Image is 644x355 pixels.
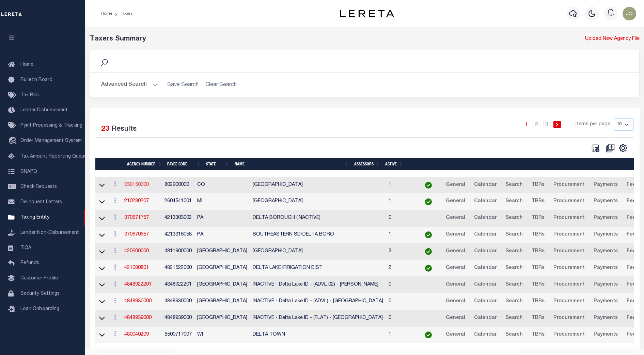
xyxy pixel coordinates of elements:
[585,35,640,43] a: Upload New Agency File
[20,307,59,311] span: Loan Onboarding
[250,327,386,343] td: DELTA TOWN
[425,182,432,189] img: check-icon-green.svg
[529,296,548,307] a: TBRs
[124,158,164,170] th: Agency Number: activate to sort column ascending
[591,246,621,257] a: Payments
[502,229,526,240] a: Search
[425,265,432,272] img: check-icon-green.svg
[162,243,194,260] td: 4811900000
[20,276,58,281] span: Customer Profile
[443,313,468,324] a: General
[101,78,158,92] button: Advanced Search
[471,263,500,274] a: Calendar
[529,263,548,274] a: TBRs
[162,193,194,210] td: 2604541001
[101,126,109,133] span: 23
[20,245,31,250] span: TIQA
[591,329,621,340] a: Payments
[20,78,52,82] span: Bulletin Board
[624,313,642,324] a: Fees
[624,246,642,257] a: Fees
[529,229,548,240] a: TBRs
[194,277,250,293] td: [GEOGRAPHIC_DATA]
[471,329,500,340] a: Calendar
[20,62,33,67] span: Home
[194,310,250,327] td: [GEOGRAPHIC_DATA]
[529,279,548,290] a: TBRs
[425,231,432,238] img: check-icon-green.svg
[471,213,500,224] a: Calendar
[250,227,386,243] td: SOUTHEASTERN SD/DELTA BORO
[591,296,621,307] a: Payments
[550,329,588,340] a: Procurement
[624,279,642,290] a: Fees
[124,332,149,337] a: 480040209
[443,329,468,340] a: General
[502,196,526,207] a: Search
[550,213,588,224] a: Procurement
[162,177,194,194] td: 802900000
[162,293,194,310] td: 4848930000
[20,154,87,159] span: Tax Amount Reporting Queue
[232,158,351,170] th: Name: activate to sort column ascending
[529,213,548,224] a: TBRs
[20,200,62,205] span: Delinquent Letters
[550,296,588,307] a: Procurement
[101,12,112,16] a: Home
[471,296,500,307] a: Calendar
[576,121,610,128] span: Items per page
[550,246,588,257] a: Procurement
[443,196,468,207] a: General
[386,327,417,343] td: 1
[386,277,417,293] td: 0
[443,180,468,191] a: General
[523,121,530,128] a: 1
[425,332,432,338] img: check-icon-green.svg
[20,184,57,189] span: Check Requests
[194,227,250,243] td: PA
[124,299,152,304] a: 4848930000
[194,260,250,277] td: [GEOGRAPHIC_DATA]
[591,180,621,191] a: Payments
[550,196,588,207] a: Procurement
[90,34,500,44] div: Taxers Summary
[502,263,526,274] a: Search
[624,196,642,207] a: Fees
[624,296,642,307] a: Fees
[550,313,588,324] a: Procurement
[550,180,588,191] a: Procurement
[550,229,588,240] a: Procurement
[471,196,500,207] a: Calendar
[194,327,250,343] td: WI
[112,11,133,17] li: Taxers
[20,169,37,174] span: SNAPQ
[124,215,149,220] a: 370671757
[20,123,82,128] span: Pymt Processing & Tracking
[471,313,500,324] a: Calendar
[502,329,526,340] a: Search
[443,213,468,224] a: General
[194,193,250,210] td: MI
[529,196,548,207] a: TBRs
[162,310,194,327] td: 4848939000
[502,279,526,290] a: Search
[164,158,203,170] th: Payee Code: activate to sort column ascending
[543,121,551,128] a: 3
[386,193,417,210] td: 1
[250,310,386,327] td: INACTIVE - Delta Lake ID - (FLAT) - [GEOGRAPHIC_DATA]
[591,213,621,224] a: Payments
[443,279,468,290] a: General
[250,210,386,227] td: DELTA BOROUGH (INACTIVE)
[471,279,500,290] a: Calendar
[502,313,526,324] a: Search
[386,293,417,310] td: 0
[443,246,468,257] a: General
[443,263,468,274] a: General
[502,180,526,191] a: Search
[20,215,49,220] span: Taxing Entity
[20,93,39,98] span: Tax Bills
[550,263,588,274] a: Procurement
[162,260,194,277] td: 4821522000
[124,282,152,287] a: 4848922201
[250,277,386,293] td: INACTIVE - Delta Lake ID - (ADVL 02) - [PERSON_NAME]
